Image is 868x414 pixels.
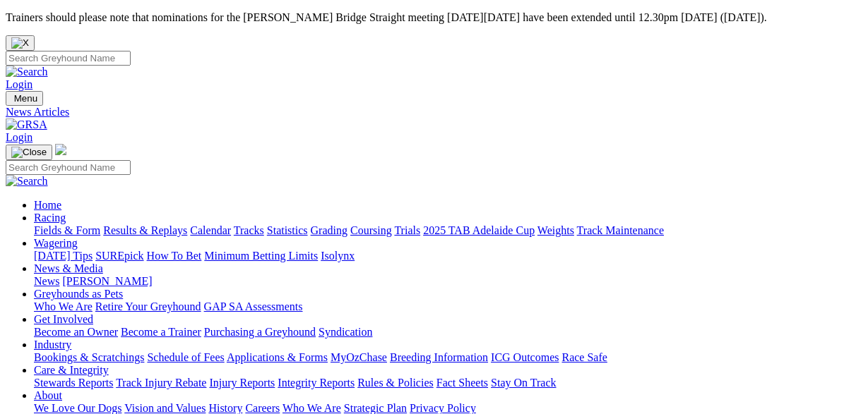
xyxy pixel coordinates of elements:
a: Greyhounds as Pets [34,288,123,300]
div: News & Media [34,275,862,288]
a: Results & Replays [103,224,187,236]
a: [DATE] Tips [34,250,93,262]
a: Vision and Values [124,402,206,414]
a: Login [6,78,32,90]
div: Industry [34,351,862,364]
img: X [11,37,29,49]
a: Breeding Information [390,351,488,363]
a: Fact Sheets [436,377,488,389]
a: Schedule of Fees [147,351,224,363]
span: Menu [14,93,37,104]
input: Search [6,160,131,175]
a: Syndication [319,326,372,338]
a: Grading [311,224,347,236]
div: Racing [34,224,862,237]
a: 2025 TAB Adelaide Cup [423,224,535,236]
div: Wagering [34,250,862,262]
a: Coursing [350,224,392,236]
a: Track Injury Rebate [116,377,206,389]
a: Trials [394,224,420,236]
a: Injury Reports [209,377,275,389]
img: Search [6,66,48,78]
button: Toggle navigation [6,145,52,160]
img: logo-grsa-white.png [55,144,66,155]
a: Calendar [190,224,231,236]
a: Purchasing a Greyhound [204,326,316,338]
a: Home [34,199,61,211]
a: History [208,402,242,414]
a: [PERSON_NAME] [62,275,152,287]
a: Become an Owner [34,326,118,338]
a: Strategic Plan [344,402,407,414]
a: Isolynx [321,250,355,262]
a: SUREpick [95,250,143,262]
a: Wagering [34,237,78,249]
div: Care & Integrity [34,377,862,389]
a: Who We Are [283,402,341,414]
a: Who We Are [34,300,93,312]
a: Privacy Policy [410,402,476,414]
a: Stay On Track [491,377,556,389]
a: Retire Your Greyhound [95,300,201,312]
a: We Love Our Dogs [34,402,121,414]
a: Rules & Policies [357,377,434,389]
a: Login [6,131,32,143]
div: Get Involved [34,326,862,339]
a: How To Bet [147,250,202,262]
a: About [34,389,62,401]
a: Fields & Form [34,224,100,236]
a: Industry [34,339,71,351]
a: Bookings & Scratchings [34,351,144,363]
a: Get Involved [34,313,93,325]
a: News & Media [34,262,103,274]
a: Tracks [234,224,264,236]
a: Careers [245,402,280,414]
input: Search [6,51,131,66]
a: Care & Integrity [34,364,109,376]
a: Integrity Reports [278,377,355,389]
a: Track Maintenance [577,224,664,236]
p: Trainers should please note that nominations for the [PERSON_NAME] Bridge Straight meeting [DATE]... [6,11,862,24]
a: ICG Outcomes [491,351,559,363]
a: GAP SA Assessments [204,300,303,312]
a: Race Safe [561,351,607,363]
a: Weights [537,224,574,236]
a: News [34,275,59,287]
img: Search [6,175,48,188]
a: Become a Trainer [121,326,201,338]
img: GRSA [6,118,47,131]
div: Greyhounds as Pets [34,300,862,313]
a: Racing [34,212,66,224]
a: News Articles [6,106,862,118]
a: MyOzChase [331,351,387,363]
button: Toggle navigation [6,91,43,106]
a: Stewards Reports [34,377,113,389]
img: Close [11,147,47,158]
a: Minimum Betting Limits [204,250,318,262]
button: Close [6,35,35,51]
a: Applications & Forms [227,351,328,363]
a: Statistics [267,224,308,236]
